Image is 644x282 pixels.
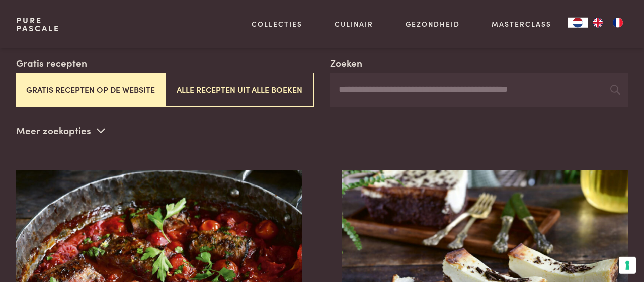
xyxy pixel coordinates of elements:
[588,18,608,28] a: EN
[165,73,314,107] button: Alle recepten uit alle boeken
[588,18,628,28] ul: Language list
[16,56,87,70] label: Gratis recepten
[406,19,460,29] a: Gezondheid
[330,56,362,70] label: Zoeken
[335,19,373,29] a: Culinair
[619,257,636,274] button: Uw voorkeuren voor toestemming voor trackingtechnologieën
[16,16,60,32] a: PurePascale
[16,73,165,107] button: Gratis recepten op de website
[492,19,551,29] a: Masterclass
[568,18,588,28] div: Language
[252,19,302,29] a: Collecties
[16,123,105,138] p: Meer zoekopties
[568,18,628,28] aside: Language selected: Nederlands
[568,18,588,28] a: NL
[608,18,628,28] a: FR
